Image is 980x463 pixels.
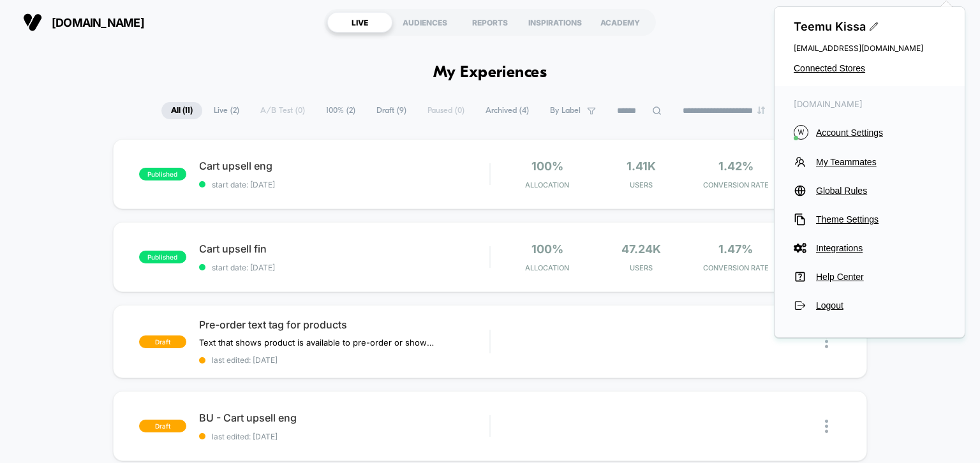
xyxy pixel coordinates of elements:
button: Connected Stores [794,63,946,73]
img: Visually logo [23,13,42,32]
button: Theme Settings [794,213,946,226]
span: start date: [DATE] [199,263,490,272]
span: Archived ( 4 ) [476,102,538,119]
span: 100% [531,242,563,256]
span: published [139,168,186,180]
span: Users [597,180,685,189]
span: CONVERSION RATE [692,180,780,189]
span: Theme Settings [816,214,946,224]
span: [DOMAIN_NAME] [52,16,144,29]
span: 47.24k [621,242,661,256]
span: draft [139,335,186,348]
span: [EMAIL_ADDRESS][DOMAIN_NAME] [794,43,946,53]
div: LIVE [327,12,392,33]
span: All ( 11 ) [161,102,202,119]
span: start date: [DATE] [199,180,490,189]
button: WAccount Settings [794,125,946,140]
span: draft [139,420,186,432]
span: Global Rules [816,186,946,196]
span: last edited: [DATE] [199,355,490,365]
span: Teemu Kissa [794,20,946,33]
span: Text that shows product is available to pre-order or shows estimated delivery week. [199,337,436,348]
span: By Label [550,106,581,115]
button: My Teammates [794,156,946,168]
span: 1.41k [627,159,656,173]
span: Draft ( 9 ) [367,102,416,119]
div: AUDIENCES [392,12,457,33]
h1: My Experiences [433,64,547,82]
span: My Teammates [816,157,946,167]
span: Logout [816,300,946,311]
span: Cart upsell eng [199,159,490,172]
span: Pre-order text tag for products [199,318,490,331]
button: Integrations [794,242,946,254]
button: [DOMAIN_NAME] [19,12,148,33]
span: Account Settings [816,128,946,138]
span: 1.47% [718,242,753,256]
span: Cart upsell fin [199,242,490,255]
span: Live ( 2 ) [204,102,249,119]
button: Help Center [794,270,946,283]
img: close [825,420,828,433]
div: ACADEMY [588,12,653,33]
span: Help Center [816,272,946,282]
span: [DOMAIN_NAME] [794,99,946,109]
span: CONVERSION RATE [692,263,780,272]
img: close [825,335,828,348]
span: BU - Cart upsell eng [199,411,490,424]
div: INSPIRATIONS [523,12,588,33]
img: end [757,107,765,114]
i: W [794,125,808,140]
span: Users [597,263,685,272]
span: Integrations [816,243,946,253]
span: 100% ( 2 ) [316,102,365,119]
button: Global Rules [794,184,946,197]
div: REPORTS [457,12,523,33]
span: published [139,251,186,263]
span: Allocation [525,180,569,189]
span: last edited: [DATE] [199,432,490,441]
span: 100% [531,159,563,173]
button: Logout [794,299,946,312]
span: Allocation [525,263,569,272]
span: 1.42% [718,159,754,173]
